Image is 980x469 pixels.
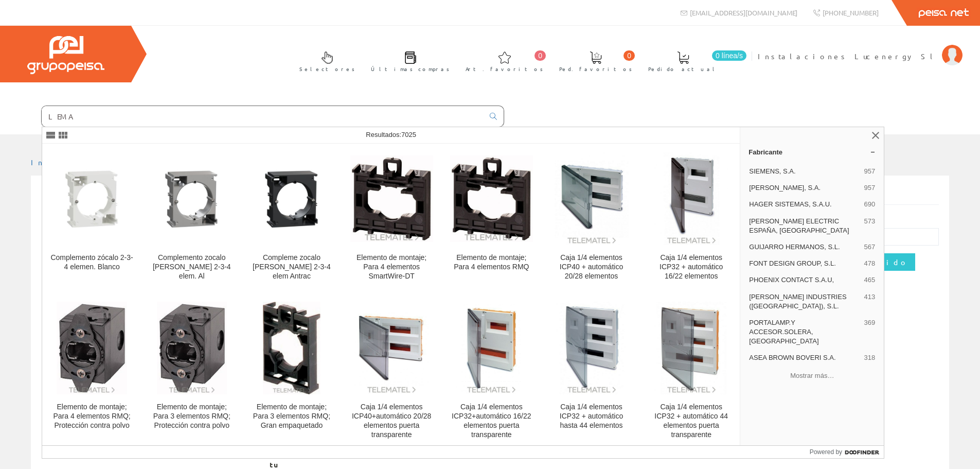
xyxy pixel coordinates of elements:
[749,259,860,268] span: FONT DESIGN GROUP, S.L.
[31,158,75,167] a: Inicio
[250,403,333,430] div: Elemento de montaje; Para 3 elementos RMQ; Gran empaquetado
[555,302,629,394] img: Caja 1/4 elementos ICP32 + automático hasta 44 elementos
[749,275,860,285] span: PHOENIX CONTACT S.A.U,
[749,242,860,252] span: GUIJARRO HERMANOS, S.L.
[542,144,641,293] a: Caja 1/4 elementos ICP40 + automático 20/28 elementos Caja 1/4 elementos ICP40 + automático 20/28...
[650,253,733,281] div: Caja 1/4 elementos ICP32 + automático 16/22 elementos
[366,131,416,138] span: Resultados:
[299,64,355,74] span: Selectores
[864,167,876,176] span: 957
[354,302,429,394] img: Caja 1/4 elementos ICP40+automático 20/28 elementos puerta transparente
[150,157,233,240] img: Complemento zocalo Marcos 2-3-4 elem. Al
[690,8,797,17] span: [EMAIL_ADDRESS][DOMAIN_NAME]
[361,43,455,78] a: Últimas compras
[864,275,876,285] span: 465
[401,131,416,138] span: 7025
[466,64,543,74] span: Art. favoritos
[648,64,718,74] span: Pedido actual
[864,242,876,252] span: 567
[749,183,860,193] span: [PERSON_NAME], S.A.
[810,447,842,457] span: Powered by
[758,43,963,53] a: Instalaciones Lucenergy Sl
[57,302,127,394] img: Elemento de montaje; Para 4 elementos RMQ; Protección contra polvo
[289,43,360,78] a: Selectores
[454,302,528,394] img: Caja 1/4 elementos ICP32+automático 16/22 elementos puerta transparente
[864,183,876,193] span: 957
[650,403,733,440] div: Caja 1/4 elementos ICP32 + automático 44 elementos puerta transparente
[150,253,233,281] div: Complemento zocalo [PERSON_NAME] 2-3-4 elem. Al
[250,157,333,240] img: Compleme zocalo Marcos 2-3-4 elem Antrac
[50,403,133,430] div: Elemento de montaje; Para 4 elementos RMQ; Protección contra polvo
[50,157,133,240] img: Complemento zócalo 2-3-4 elemen. Blanco
[157,302,227,394] img: Elemento de montaje; Para 3 elementos RMQ; Protección contra polvo
[864,259,876,268] span: 478
[559,64,632,74] span: Ped. favoritos
[242,293,341,451] a: Elemento de montaje; Para 3 elementos RMQ; Gran empaquetado Elemento de montaje; Para 3 elementos...
[550,403,633,430] div: Caja 1/4 elementos ICP32 + automático hasta 44 elementos
[749,167,860,176] span: SIEMENS, S.A.
[350,155,433,242] img: Elemento de montaje; Para 4 elementos SmartWire-DT
[371,64,450,74] span: Últimas compras
[864,353,876,362] span: 318
[642,144,741,293] a: Caja 1/4 elementos ICP32 + automático 16/22 elementos Caja 1/4 elementos ICP32 + automático 16/22...
[749,353,860,362] span: ASEA BROWN BOVERI S.A.
[450,253,533,272] div: Elemento de montaje; Para 4 elementos RMQ
[263,302,320,394] img: Elemento de montaje; Para 3 elementos RMQ; Gran empaquetado
[450,155,533,242] img: Elemento de montaje; Para 4 elementos RMQ
[864,200,876,209] span: 690
[50,253,133,272] div: Complemento zócalo 2-3-4 elemen. Blanco
[350,403,433,440] div: Caja 1/4 elementos ICP40+automático 20/28 elementos puerta transparente
[42,293,141,451] a: Elemento de montaje; Para 4 elementos RMQ; Protección contra polvo Elemento de montaje; Para 4 el...
[550,253,633,281] div: Caja 1/4 elementos ICP40 + automático 20/28 elementos
[810,446,884,458] a: Powered by
[749,292,860,311] span: [PERSON_NAME] INDUSTRIES ([GEOGRAPHIC_DATA]), S.L.
[555,152,629,245] img: Caja 1/4 elementos ICP40 + automático 20/28 elementos
[749,200,860,209] span: HAGER SISTEMAS, S.A.U.
[250,253,333,281] div: Compleme zocalo [PERSON_NAME] 2-3-4 elem Antrac
[823,8,879,17] span: [PHONE_NUMBER]
[150,403,233,430] div: Elemento de montaje; Para 3 elementos RMQ; Protección contra polvo
[642,293,741,451] a: Caja 1/4 elementos ICP32 + automático 44 elementos puerta transparente Caja 1/4 elementos ICP32 +...
[342,144,441,293] a: Elemento de montaje; Para 4 elementos SmartWire-DT Elemento de montaje; Para 4 elementos SmartWir...
[450,403,533,440] div: Caja 1/4 elementos ICP32+automático 16/22 elementos puerta transparente
[758,51,937,61] span: Instalaciones Lucenergy Sl
[42,106,484,127] input: Buscar ...
[864,292,876,311] span: 413
[534,50,546,61] span: 0
[623,50,635,61] span: 0
[242,144,341,293] a: Compleme zocalo Marcos 2-3-4 elem Antrac Compleme zocalo [PERSON_NAME] 2-3-4 elem Antrac
[42,144,141,293] a: Complemento zócalo 2-3-4 elemen. Blanco Complemento zócalo 2-3-4 elemen. Blanco
[27,36,104,74] img: Grupo Peisa
[542,293,641,451] a: Caja 1/4 elementos ICP32 + automático hasta 44 elementos Caja 1/4 elementos ICP32 + automático ha...
[442,293,541,451] a: Caja 1/4 elementos ICP32+automático 16/22 elementos puerta transparente Caja 1/4 elementos ICP32+...
[442,144,541,293] a: Elemento de montaje; Para 4 elementos RMQ Elemento de montaje; Para 4 elementos RMQ
[654,302,728,394] img: Caja 1/4 elementos ICP32 + automático 44 elementos puerta transparente
[740,144,884,160] a: Fabricante
[654,152,728,245] img: Caja 1/4 elementos ICP32 + automático 16/22 elementos
[350,253,433,281] div: Elemento de montaje; Para 4 elementos SmartWire-DT
[864,318,876,346] span: 369
[142,293,241,451] a: Elemento de montaje; Para 3 elementos RMQ; Protección contra polvo Elemento de montaje; Para 3 el...
[749,318,860,346] span: PORTALAMP.Y ACCESOR.SOLERA, [GEOGRAPHIC_DATA]
[142,144,241,293] a: Complemento zocalo Marcos 2-3-4 elem. Al Complemento zocalo [PERSON_NAME] 2-3-4 elem. Al
[744,368,880,385] button: Mostrar más…
[749,217,860,235] span: [PERSON_NAME] ELECTRIC ESPAÑA, [GEOGRAPHIC_DATA]
[712,50,746,61] span: 0 línea/s
[342,293,441,451] a: Caja 1/4 elementos ICP40+automático 20/28 elementos puerta transparente Caja 1/4 elementos ICP40+...
[864,217,876,235] span: 573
